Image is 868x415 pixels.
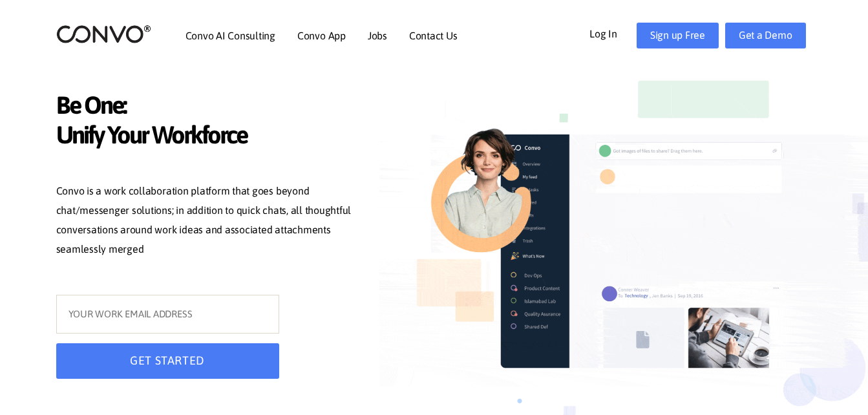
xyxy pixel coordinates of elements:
[368,30,387,41] a: Jobs
[409,30,458,41] a: Contact Us
[56,24,151,44] img: logo_2.png
[297,30,346,41] a: Convo App
[589,23,637,43] a: Log In
[56,90,360,123] span: Be One:
[725,23,806,48] a: Get a Demo
[56,120,360,153] span: Unify Your Workforce
[56,295,279,334] input: YOUR WORK EMAIL ADDRESS
[56,182,360,262] p: Convo is a work collaboration platform that goes beyond chat/messenger solutions; in addition to ...
[56,343,279,379] button: GET STARTED
[637,23,719,48] a: Sign up Free
[185,30,275,41] a: Convo AI Consulting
